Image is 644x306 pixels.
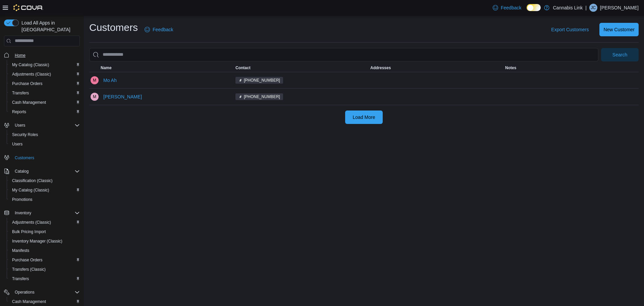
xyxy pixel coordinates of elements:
button: Mo Ah [101,74,119,87]
a: Inventory Manager (Classic) [9,237,65,245]
button: Inventory [12,209,34,217]
span: Customers [15,155,34,161]
span: Users [12,121,80,129]
span: Contact [235,65,251,71]
a: Manifests [9,247,32,255]
span: M [93,76,96,84]
span: Adjustments (Classic) [9,70,80,78]
span: Reports [12,109,26,115]
span: Security Roles [12,132,38,137]
span: Cash Management [12,100,46,105]
a: Transfers [9,275,32,283]
span: Transfers [12,276,29,281]
button: Reports [7,107,83,117]
button: Inventory Manager (Classic) [7,236,83,246]
a: Customers [12,154,37,162]
input: Dark Mode [527,4,541,11]
h1: Customers [89,21,138,34]
a: Purchase Orders [9,256,45,264]
a: Promotions [9,195,35,204]
span: Purchase Orders [9,80,80,88]
div: Mo [91,76,99,84]
span: Name [101,65,112,71]
button: Users [12,121,28,129]
button: Promotions [7,195,83,204]
button: Cash Management [7,98,83,107]
span: Promotions [12,197,33,202]
button: Operations [1,288,83,297]
button: Transfers (Classic) [7,265,83,274]
button: Adjustments (Classic) [7,70,83,79]
span: Users [15,123,25,128]
span: Adjustments (Classic) [12,72,51,77]
button: Adjustments (Classic) [7,218,83,227]
span: My Catalog (Classic) [9,186,80,194]
p: [PERSON_NAME] [600,4,639,12]
span: Transfers (Classic) [9,265,80,273]
button: Catalog [1,167,83,176]
button: Users [7,139,83,149]
button: Purchase Orders [7,255,83,265]
span: [PERSON_NAME] [103,93,142,100]
span: Addresses [370,65,391,71]
div: Jenna Coles [589,4,597,12]
button: Security Roles [7,130,83,139]
a: Transfers [9,89,32,97]
a: Adjustments (Classic) [9,70,54,78]
button: Bulk Pricing Import [7,227,83,236]
span: Reports [9,108,80,116]
a: Adjustments (Classic) [9,218,54,226]
a: My Catalog (Classic) [9,61,52,69]
button: Load More [345,111,383,124]
a: Feedback [142,23,176,36]
span: Adjustments (Classic) [12,220,51,225]
span: Adjustments (Classic) [9,218,80,226]
a: Reports [9,108,29,116]
span: JC [591,4,596,12]
span: Transfers [9,275,80,283]
button: Export Customers [548,23,591,36]
span: Purchase Orders [9,256,80,264]
span: Classification (Classic) [9,177,80,185]
span: Operations [12,288,80,296]
a: Cash Management [9,98,49,106]
button: Catalog [12,167,31,175]
button: Users [1,121,83,130]
span: Purchase Orders [12,257,43,263]
a: Home [12,51,28,59]
span: Export Customers [551,26,589,33]
span: Security Roles [9,131,80,139]
span: Users [12,141,22,147]
a: Bulk Pricing Import [9,228,49,236]
a: Transfers (Classic) [9,265,48,273]
button: Transfers [7,88,83,98]
span: Load More [353,114,375,121]
button: My Catalog (Classic) [7,185,83,195]
span: My Catalog (Classic) [9,61,80,69]
a: Users [9,140,25,148]
span: Cash Management [9,298,80,306]
span: Promotions [9,195,80,204]
span: Customers [12,154,80,162]
span: M [93,93,96,101]
button: Inventory [1,208,83,218]
span: Cash Management [12,299,46,304]
span: [PHONE_NUMBER] [244,77,280,83]
span: Manifests [12,248,29,253]
span: (647) 410-4135 [235,77,283,84]
span: Catalog [12,167,80,175]
p: | [585,4,587,12]
span: Load All Apps in [GEOGRAPHIC_DATA] [19,19,80,33]
p: Cannabis Link [553,4,583,12]
a: My Catalog (Classic) [9,186,52,194]
a: Feedback [490,1,524,14]
button: Classification (Classic) [7,176,83,185]
span: Transfers (Classic) [12,267,46,272]
a: Classification (Classic) [9,177,55,185]
span: Transfers [9,89,80,97]
a: Cash Management [9,298,49,306]
span: Home [15,53,25,58]
button: My Catalog (Classic) [7,60,83,70]
span: My Catalog (Classic) [12,62,49,68]
button: New Customer [599,23,639,36]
